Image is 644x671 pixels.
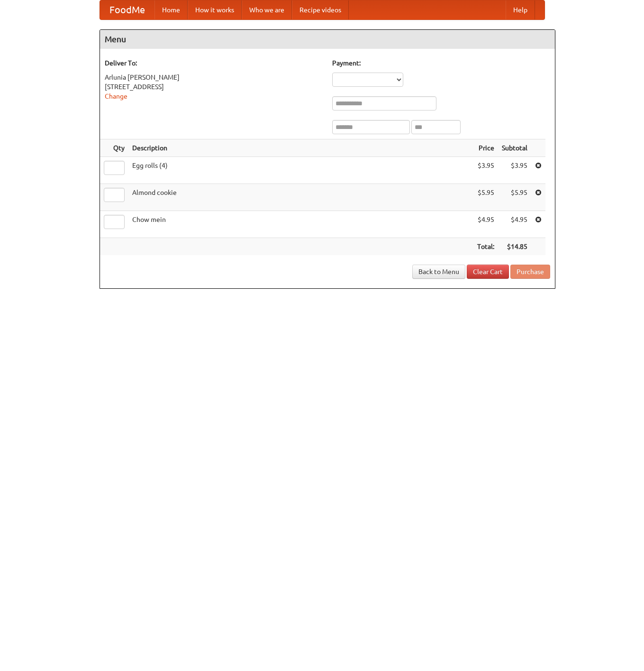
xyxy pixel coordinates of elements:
[498,184,531,211] td: $5.95
[498,139,531,157] th: Subtotal
[105,82,323,92] div: [STREET_ADDRESS]
[128,211,473,238] td: Chow mein
[473,157,498,184] td: $3.95
[105,73,323,82] div: Arlunia [PERSON_NAME]
[498,211,531,238] td: $4.95
[473,184,498,211] td: $5.95
[100,139,128,157] th: Qty
[105,92,127,100] a: Change
[100,30,555,49] h4: Menu
[473,238,498,256] th: Total:
[506,0,535,19] a: Help
[154,0,188,19] a: Home
[412,265,465,279] a: Back to Menu
[128,184,473,211] td: Almond cookie
[188,0,242,19] a: How it works
[498,238,531,256] th: $14.85
[510,265,550,279] button: Purchase
[292,0,349,19] a: Recipe videos
[473,139,498,157] th: Price
[467,265,509,279] a: Clear Cart
[498,157,531,184] td: $3.95
[242,0,292,19] a: Who we are
[100,0,154,19] a: FoodMe
[473,211,498,238] td: $4.95
[128,139,473,157] th: Description
[332,58,550,68] h5: Payment:
[105,58,323,68] h5: Deliver To:
[128,157,473,184] td: Egg rolls (4)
